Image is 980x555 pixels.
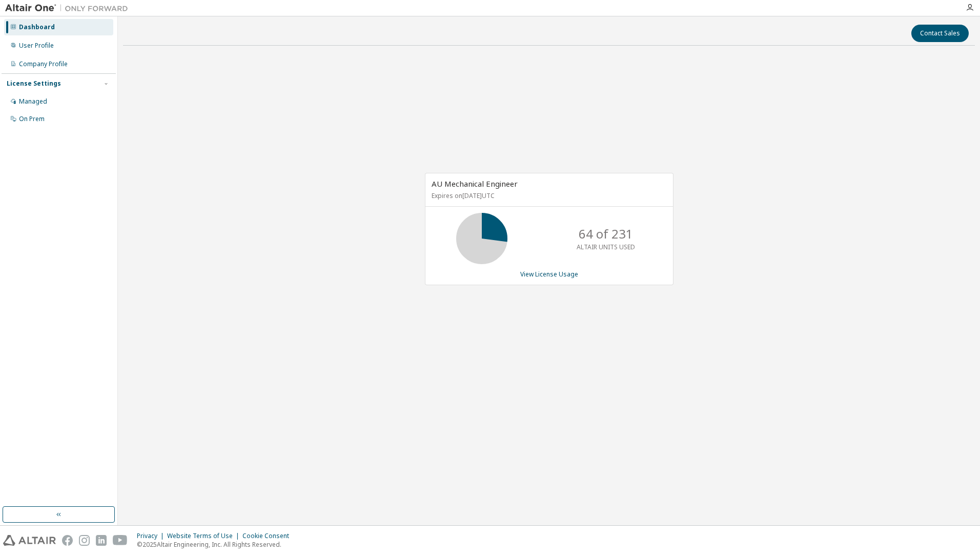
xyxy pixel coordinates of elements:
div: Dashboard [19,23,55,31]
img: instagram.svg [79,535,90,546]
div: User Profile [19,42,54,50]
div: Managed [19,97,47,106]
img: youtube.svg [113,535,128,546]
p: © 2025 Altair Engineering, Inc. All Rights Reserved. [137,540,295,549]
a: View License Usage [520,270,578,279]
p: Expires on [DATE] UTC [432,191,664,200]
div: Privacy [137,532,167,540]
div: On Prem [19,115,45,123]
img: facebook.svg [62,535,73,546]
button: Contact Sales [911,25,969,42]
img: Altair One [5,3,133,13]
img: altair_logo.svg [3,535,56,546]
div: Cookie Consent [242,532,295,540]
p: ALTAIR UNITS USED [577,243,635,251]
img: linkedin.svg [96,535,107,546]
div: Company Profile [19,60,68,68]
div: License Settings [7,80,61,88]
span: AU Mechanical Engineer [432,179,518,189]
div: Website Terms of Use [167,532,242,540]
p: 64 of 231 [579,225,633,243]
